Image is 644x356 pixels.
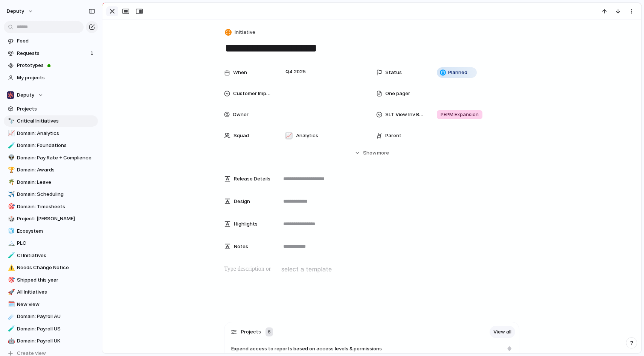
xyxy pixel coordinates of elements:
[8,141,13,150] div: 🧪
[233,69,247,76] span: When
[4,226,98,237] a: 🧊Ecosystem
[7,252,14,259] button: 🧪
[4,89,98,101] button: Deputy
[4,177,98,188] a: 🌴Domain: Leave
[17,130,95,137] span: Domain: Analytics
[363,149,377,157] span: Show
[7,227,14,235] button: 🧊
[280,264,333,275] button: select a template
[235,29,255,36] span: Initiative
[4,72,98,83] a: My projects
[17,227,95,235] span: Ecosystem
[7,325,14,333] button: 🧪
[284,67,308,76] span: Q4 2025
[17,62,95,69] span: Prototypes
[7,191,14,198] button: ✈️
[17,203,95,211] span: Domain: Timesheets
[233,90,272,97] span: Customer Impact
[4,103,98,115] a: Projects
[8,178,13,186] div: 🌴
[385,69,402,76] span: Status
[8,276,13,284] div: 🎯
[7,288,14,296] button: 🚀
[8,166,13,174] div: 🏆
[234,198,250,205] span: Design
[296,132,318,139] span: Analytics
[8,190,13,199] div: ✈️
[8,239,13,248] div: 🏔️
[7,313,14,320] button: ☄️
[17,288,95,296] span: All Initiatives
[4,286,98,298] a: 🚀All Initiatives
[377,149,389,157] span: more
[4,238,98,249] div: 🏔️PLC
[234,175,270,183] span: Release Details
[7,117,14,125] button: 🔭
[4,250,98,261] a: 🧪CI Initiatives
[4,311,98,322] a: ☄️Domain: Payroll AU
[233,132,249,139] span: Squad
[17,252,95,259] span: CI Initiatives
[7,166,14,174] button: 🏆
[4,152,98,164] a: 👽Domain: Pay Rate + Compliance
[8,337,13,345] div: 🤖
[234,220,258,228] span: Highlights
[281,265,332,274] span: select a template
[8,117,13,126] div: 🔭
[266,327,273,336] div: 6
[8,288,13,297] div: 🚀
[4,323,98,335] div: 🧪Domain: Payroll US
[8,312,13,321] div: ☄️
[17,142,95,149] span: Domain: Foundations
[7,264,14,271] button: ⚠️
[17,301,95,308] span: New view
[4,274,98,286] a: 🎯Shipped this year
[17,239,95,247] span: PLC
[17,264,95,271] span: Needs Change Notice
[7,179,14,186] button: 🌴
[231,345,382,353] span: Expand access to reports based on access levels & permissions
[4,35,98,47] a: Feed
[4,201,98,212] div: 🎯Domain: Timesheets
[4,140,98,151] a: 🧪Domain: Foundations
[4,213,98,224] div: 🎲Project: [PERSON_NAME]
[234,243,248,250] span: Notes
[7,142,14,149] button: 🧪
[17,325,95,333] span: Domain: Payroll US
[17,50,88,57] span: Requests
[4,299,98,310] a: 🗓️New view
[17,179,95,186] span: Domain: Leave
[448,69,467,76] span: Planned
[4,115,98,127] a: 🔭Critical Initiatives
[7,154,14,162] button: 👽
[7,276,14,284] button: 🎯
[17,215,95,223] span: Project: [PERSON_NAME]
[224,146,519,160] button: Showmore
[17,276,95,284] span: Shipped this year
[8,129,13,138] div: 📈
[3,5,37,17] button: deputy
[8,300,13,309] div: 🗓️
[17,74,95,82] span: My projects
[8,324,13,333] div: 🧪
[17,166,95,174] span: Domain: Awards
[4,128,98,139] a: 📈Domain: Analytics
[4,164,98,176] a: 🏆Domain: Awards
[7,203,14,211] button: 🎯
[17,154,95,162] span: Domain: Pay Rate + Compliance
[4,189,98,200] a: ✈️Domain: Scheduling
[4,335,98,347] a: 🤖Domain: Payroll UK
[7,130,14,137] button: 📈
[7,8,24,15] span: deputy
[8,227,13,235] div: 🧊
[4,48,98,59] a: Requests1
[7,301,14,308] button: 🗓️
